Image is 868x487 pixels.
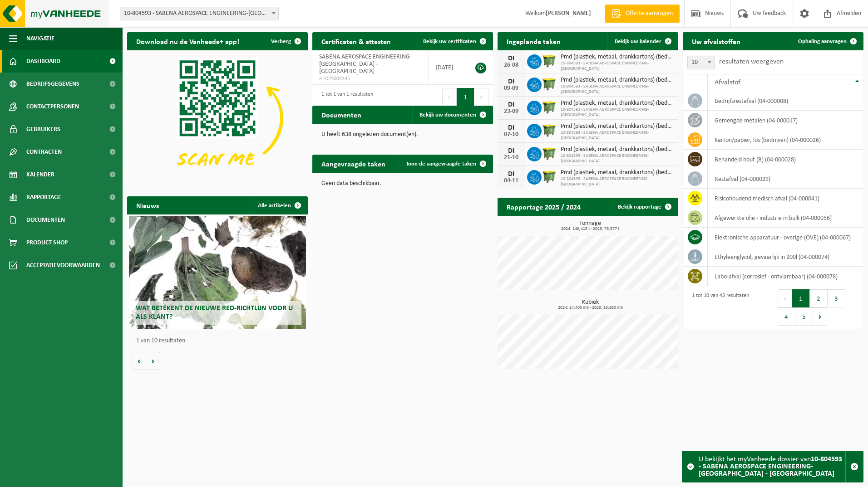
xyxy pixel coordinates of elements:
[502,62,520,68] div: 26-08
[502,220,678,231] h3: Tonnage
[542,53,557,68] img: WB-1100-HPE-GN-50
[429,50,466,85] td: [DATE]
[561,123,674,130] span: Pmd (plastiek, metaal, drankkartons) (bedrijven)
[457,88,474,106] button: 1
[561,100,674,107] span: Pmd (plastiek, metaal, drankkartons) (bedrijven)
[26,254,100,277] span: Acceptatievoorwaarden
[502,299,678,310] h3: Kubiek
[708,91,864,111] td: bedrijfsrestafval (04-000008)
[26,118,60,141] span: Gebruikers
[542,76,557,92] img: WB-1100-HPE-GN-50
[419,112,476,118] span: Bekijk uw documenten
[312,106,370,123] h2: Documenten
[127,196,168,214] h2: Nieuws
[683,32,750,50] h2: Uw afvalstoffen
[502,178,520,184] div: 04-11
[264,32,307,50] button: Verberg
[546,10,591,17] strong: [PERSON_NAME]
[498,198,590,215] h2: Rapportage 2025 / 2024
[561,84,674,95] span: 10-804593 - SABENA AEROSPACE ENGINEERING-[GEOGRAPHIC_DATA]
[26,27,54,50] span: Navigatie
[719,58,784,65] label: resultaten weergeven
[498,32,570,50] h2: Ingeplande taken
[708,247,864,267] td: ethyleenglycol, gevaarlijk in 200l (04-000074)
[708,189,864,208] td: risicohoudend medisch afval (04-000041)
[120,7,279,20] span: 10-804593 - SABENA AEROSPACE ENGINEERING-CHARLEROI - GOSSELIES
[561,61,674,72] span: 10-804593 - SABENA AEROSPACE ENGINEERING-[GEOGRAPHIC_DATA]
[321,180,484,187] p: Geen data beschikbaar.
[26,73,79,95] span: Bedrijfsgegevens
[828,289,845,307] button: 3
[561,146,674,153] span: Pmd (plastiek, metaal, drankkartons) (bedrijven)
[502,147,520,155] div: DI
[474,88,488,106] button: Next
[715,79,740,86] span: Afvalstof
[271,39,291,44] span: Verberg
[607,32,677,50] a: Bekijk uw kalender
[136,338,303,344] p: 1 van 10 resultaten
[502,85,520,92] div: 09-09
[502,124,520,131] div: DI
[26,209,65,231] span: Documenten
[26,231,68,254] span: Product Shop
[136,305,293,321] span: Wat betekent de nieuwe RED-richtlijn voor u als klant?
[708,130,864,150] td: karton/papier, los (bedrijven) (04-000026)
[561,54,674,61] span: Pmd (plastiek, metaal, drankkartons) (bedrijven)
[319,54,412,75] span: SABENA AEROSPACE ENGINEERING-[GEOGRAPHIC_DATA] - [GEOGRAPHIC_DATA]
[127,50,308,186] img: Download de VHEPlus App
[129,216,306,329] a: Wat betekent de nieuwe RED-richtlijn voor u als klant?
[502,55,520,62] div: DI
[312,155,395,172] h2: Aangevraagde taken
[708,111,864,130] td: gemengde metalen (04-000017)
[502,306,678,310] span: 2024: 24,400 m3 - 2025: 15,980 m3
[146,352,160,370] button: Volgende
[317,87,373,107] div: 1 tot 1 van 1 resultaten
[792,289,810,307] button: 1
[502,78,520,85] div: DI
[708,150,864,169] td: behandeld hout (B) (04-000028)
[502,101,520,108] div: DI
[127,32,248,50] h2: Download nu de Vanheede+ app!
[399,155,492,173] a: Toon de aangevraagde taken
[319,75,422,83] span: RED25004345
[778,307,795,326] button: 4
[542,169,557,184] img: WB-1100-HPE-GN-50
[416,32,492,50] a: Bekijk uw certificaten
[26,50,60,73] span: Dashboard
[561,153,674,164] span: 10-804593 - SABENA AEROSPACE ENGINEERING-[GEOGRAPHIC_DATA]
[810,289,828,307] button: 2
[542,146,557,161] img: WB-1100-HPE-GN-50
[813,307,827,326] button: Next
[708,267,864,286] td: labo-afval (corrosief - ontvlambaar) (04-000078)
[561,169,674,176] span: Pmd (plastiek, metaal, drankkartons) (bedrijven)
[798,39,847,44] span: Ophaling aanvragen
[502,131,520,138] div: 07-10
[542,122,557,138] img: WB-1100-HPE-GN-50
[791,32,863,50] a: Ophaling aanvragen
[561,130,674,141] span: 10-804593 - SABENA AEROSPACE ENGINEERING-[GEOGRAPHIC_DATA]
[623,9,675,18] span: Offerte aanvragen
[406,161,476,167] span: Toon de aangevraagde taken
[442,88,457,106] button: Previous
[26,163,54,186] span: Kalender
[502,170,520,178] div: DI
[561,77,674,84] span: Pmd (plastiek, metaal, drankkartons) (bedrijven)
[611,198,677,216] a: Bekijk rapportage
[699,451,845,482] div: U bekijkt het myVanheede dossier van
[561,107,674,118] span: 10-804593 - SABENA AEROSPACE ENGINEERING-[GEOGRAPHIC_DATA]
[26,95,79,118] span: Contactpersonen
[132,352,146,370] button: Vorige
[251,196,307,214] a: Alle artikelen
[321,131,484,138] p: U heeft 638 ongelezen document(en).
[412,106,492,124] a: Bekijk uw documenten
[687,288,749,326] div: 1 tot 10 van 43 resultaten
[708,169,864,189] td: restafval (04-000029)
[778,289,792,307] button: Previous
[688,56,714,69] span: 10
[542,99,557,115] img: WB-1100-HPE-GN-50
[502,227,678,231] span: 2024: 146,415 t - 2025: 79,577 t
[312,32,400,50] h2: Certificaten & attesten
[699,456,842,477] strong: 10-804593 - SABENA AEROSPACE ENGINEERING-[GEOGRAPHIC_DATA] - [GEOGRAPHIC_DATA]
[687,56,715,69] span: 10
[26,141,62,163] span: Contracten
